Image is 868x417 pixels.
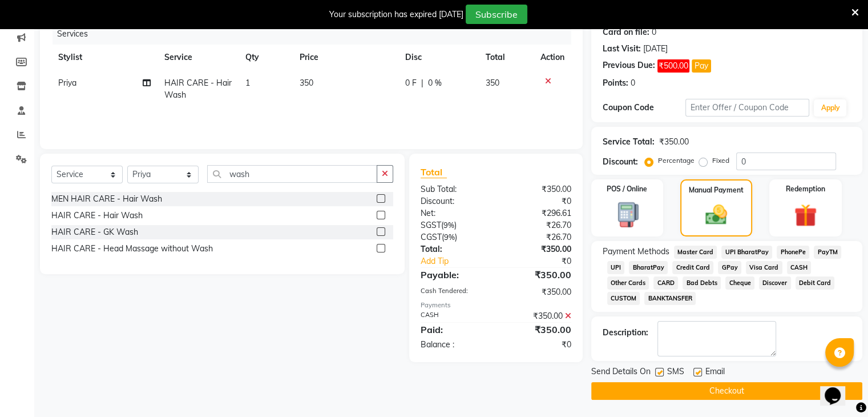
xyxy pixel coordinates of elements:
[643,43,668,55] div: [DATE]
[293,45,398,70] th: Price
[712,155,729,166] label: Fixed
[245,78,250,88] span: 1
[496,243,580,255] div: ₹350.00
[814,99,846,117] button: Apply
[658,155,695,166] label: Percentage
[683,276,721,290] span: Bad Debts
[421,166,447,178] span: Total
[444,232,455,242] span: 9%
[510,255,579,267] div: ₹0
[329,9,463,21] div: Your subscription has expired [DATE]
[814,246,841,259] span: PayTM
[496,286,580,298] div: ₹350.00
[652,26,656,38] div: 0
[479,45,534,70] th: Total
[207,165,377,183] input: Search or Scan
[51,226,138,238] div: HAIR CARE - GK Wash
[412,183,496,195] div: Sub Total:
[603,43,641,55] div: Last Visit:
[412,207,496,219] div: Net:
[496,323,580,336] div: ₹350.00
[412,255,510,267] a: Add Tip
[705,366,725,380] span: Email
[657,59,689,73] span: ₹500.00
[51,243,213,255] div: HAIR CARE - Head Massage without Wash
[421,232,442,242] span: CGST
[405,77,417,89] span: 0 F
[603,327,648,339] div: Description:
[496,207,580,219] div: ₹296.61
[496,339,580,351] div: ₹0
[443,220,454,230] span: 9%
[398,45,479,70] th: Disc
[674,246,717,259] span: Master Card
[496,195,580,207] div: ₹0
[820,371,857,406] iframe: chat widget
[672,261,713,274] span: Credit Card
[421,77,423,89] span: |
[412,268,496,282] div: Payable:
[412,195,496,207] div: Discount:
[629,261,668,274] span: BharatPay
[644,292,696,305] span: BANKTANSFER
[603,77,628,89] div: Points:
[603,59,655,73] div: Previous Due:
[667,366,684,380] span: SMS
[692,59,711,73] button: Pay
[496,268,580,282] div: ₹350.00
[603,102,685,114] div: Coupon Code
[412,323,496,336] div: Paid:
[787,261,812,274] span: CASH
[603,136,655,148] div: Service Total:
[412,310,496,322] div: CASH
[466,5,527,24] button: Subscribe
[496,219,580,231] div: ₹26.70
[53,23,580,45] div: Services
[659,136,689,148] div: ₹350.00
[486,78,499,88] span: 350
[721,246,772,259] span: UPI BharatPay
[689,185,744,195] label: Manual Payment
[300,78,313,88] span: 350
[607,261,625,274] span: UPI
[428,77,442,89] span: 0 %
[746,261,782,274] span: Visa Card
[591,382,862,400] button: Checkout
[412,286,496,298] div: Cash Tendered:
[608,201,645,228] img: _pos-terminal.svg
[796,276,835,290] span: Debit Card
[164,78,232,100] span: HAIR CARE - Hair Wash
[786,184,825,194] label: Redemption
[412,219,496,231] div: ( )
[412,339,496,351] div: Balance :
[591,366,651,380] span: Send Details On
[412,243,496,255] div: Total:
[607,292,640,305] span: CUSTOM
[496,183,580,195] div: ₹350.00
[421,220,441,230] span: SGST
[759,276,791,290] span: Discover
[777,246,809,259] span: PhonePe
[412,231,496,243] div: ( )
[496,231,580,243] div: ₹26.70
[421,300,571,310] div: Payments
[158,45,239,70] th: Service
[51,210,143,222] div: HAIR CARE - Hair Wash
[534,45,571,70] th: Action
[239,45,293,70] th: Qty
[603,26,649,38] div: Card on file:
[787,201,824,230] img: _gift.svg
[653,276,678,290] span: CARD
[603,246,669,258] span: Payment Methods
[607,276,649,290] span: Other Cards
[725,276,754,290] span: Cheque
[718,261,741,274] span: GPay
[685,99,810,117] input: Enter Offer / Coupon Code
[603,156,638,168] div: Discount:
[496,310,580,322] div: ₹350.00
[699,202,734,227] img: _cash.svg
[631,77,635,89] div: 0
[51,193,162,205] div: MEN HAIR CARE - Hair Wash
[58,78,76,88] span: Priya
[51,45,158,70] th: Stylist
